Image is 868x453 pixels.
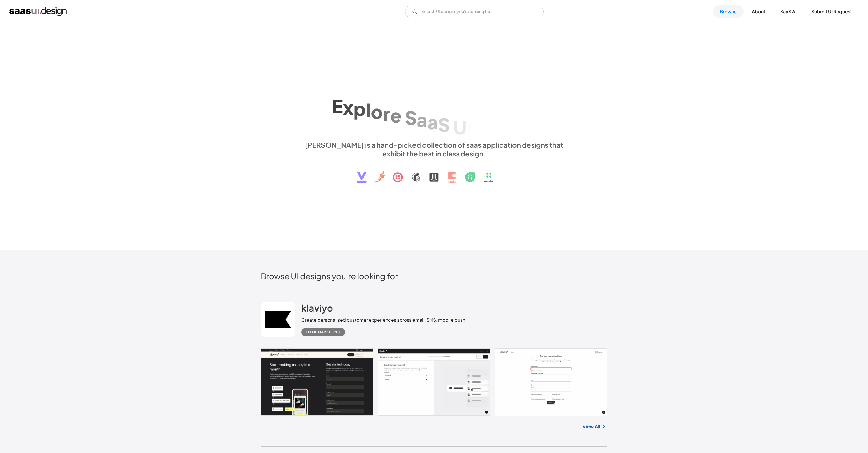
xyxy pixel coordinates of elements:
div: Create personalised customer experiences across email, SMS, mobile push [301,317,465,323]
a: home [9,7,67,16]
div: U [453,116,467,138]
form: Email Form [405,5,544,18]
div: S [438,113,450,136]
h2: klaviyo [301,302,333,314]
div: o [371,101,383,123]
input: Search UI designs you're looking for... [405,5,544,18]
a: About [745,5,772,18]
div: e [390,104,401,127]
div: E [332,95,343,117]
div: l [366,99,371,121]
a: Browse [713,5,744,18]
div: S [405,106,417,129]
div: x [343,96,353,118]
h2: Browse UI designs you’re looking for [261,271,607,281]
div: Email Marketing [306,329,341,336]
a: View All [583,423,600,430]
div: a [417,108,427,131]
a: Submit UI Request [805,5,859,18]
h1: Explore SaaS UI design patterns & interactions. [301,90,567,135]
div: r [383,102,390,125]
div: [PERSON_NAME] is a hand-picked collection of saas application designs that exhibit the best in cl... [301,141,567,158]
img: text, icon, saas logo [347,158,521,188]
a: klaviyo [301,302,333,317]
div: a [427,111,438,133]
div: p [353,98,366,120]
a: SaaS Ai [773,5,803,18]
div: I [467,119,472,141]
